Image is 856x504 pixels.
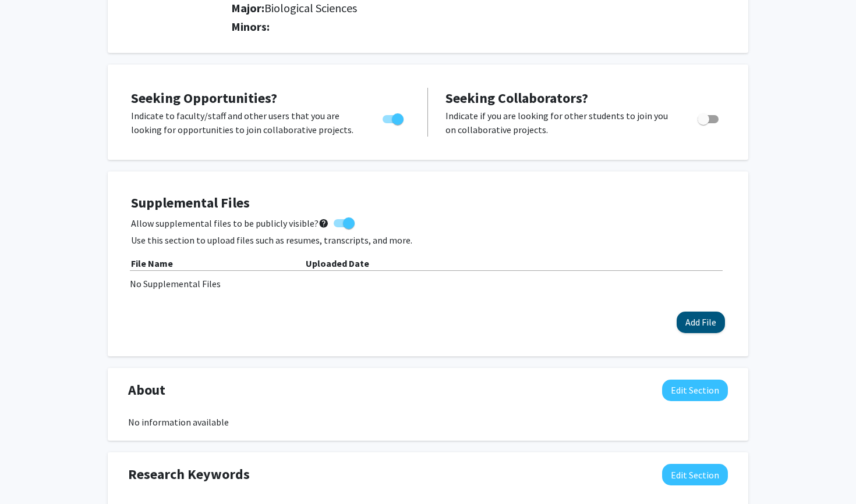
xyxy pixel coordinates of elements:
p: Indicate if you are looking for other students to join you on collaborative projects. [445,109,675,137]
iframe: Chat [9,452,49,495]
span: About [128,380,165,401]
button: Edit About [662,380,728,401]
h2: Major: [231,1,728,15]
button: Add File [677,312,725,333]
b: File Name [131,258,173,269]
span: Seeking Collaborators? [445,89,588,107]
div: No Supplemental Files [130,277,726,291]
button: Edit Research Keywords [662,464,728,485]
p: Use this section to upload files such as resumes, transcripts, and more. [131,233,725,247]
h4: Supplemental Files [131,195,725,212]
span: Allow supplemental files to be publicly visible? [131,216,329,230]
span: Research Keywords [128,464,250,485]
span: Seeking Opportunities? [131,89,277,107]
p: Indicate to faculty/staff and other users that you are looking for opportunities to join collabor... [131,109,360,137]
div: Toggle [693,109,725,126]
mat-icon: help [319,216,329,230]
div: Toggle [378,109,410,126]
div: No information available [128,415,728,429]
span: Biological Sciences [264,1,357,15]
h2: Minors: [231,20,728,34]
b: Uploaded Date [306,258,369,269]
